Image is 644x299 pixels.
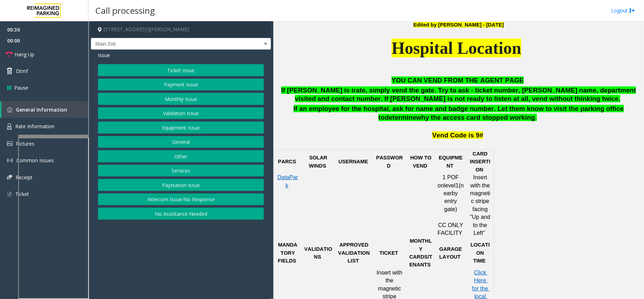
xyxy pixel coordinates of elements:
[98,150,264,162] button: Other
[7,191,12,197] img: 'icon'
[470,242,490,264] span: LOCATION TIME
[416,114,535,121] span: why the access card stopped working
[432,131,483,139] span: Vend Code is 9#
[470,151,491,173] span: CARD INSERTION
[15,123,54,130] span: Rate Information
[278,242,297,264] span: MANDATORY FIELDS
[278,159,296,164] span: PARCS
[456,182,459,188] span: 1
[98,79,264,91] button: Payment Issue
[16,106,67,113] span: General Information
[410,155,433,168] span: HOW TO VEND
[439,155,463,168] span: EQUIPMENT
[437,222,465,236] span: CC ONLY FACILITY
[439,246,463,260] span: GARAGE LAYOUT
[98,93,264,105] button: Monthly Issue
[98,193,264,205] button: Intercom Issue/No Response
[98,51,110,59] span: Issue
[7,158,13,163] img: 'icon'
[98,64,264,76] button: Ticket Issue
[92,2,158,19] h3: Call processing
[16,67,28,75] span: Dtmf
[437,174,460,188] span: 1 POF on
[16,157,54,164] span: Common Issues
[7,141,12,146] img: 'icon'
[611,7,635,14] a: Logout
[98,208,264,220] button: No Assistance Needed
[294,105,624,121] span: If an employee for the hospital, ask for name and badge number. Let them know to visit the parkin...
[14,51,34,58] span: Hang Up
[16,174,33,181] span: Receipt
[98,107,264,119] button: Validation Issue
[444,182,456,188] span: level
[304,246,332,260] span: VALIDATIONS
[535,114,537,121] span: .
[338,242,371,264] span: APPROVED VALIDATION LIST
[7,175,12,180] img: 'icon'
[91,38,235,50] span: Main Exit
[338,159,368,164] span: USERNAME
[98,179,264,191] button: Paystation Issue
[443,182,464,212] span: (nearby entry gate)
[277,175,298,188] a: DataPark
[413,22,504,28] b: Edited by [PERSON_NAME] - [DATE]
[281,86,636,103] span: If [PERSON_NAME] is irate, simply vend the gate. Try to ask - ticket number, [PERSON_NAME] name, ...
[98,122,264,134] button: Equipment Issue
[376,155,403,168] span: PASSWORD
[98,165,264,177] button: Services
[15,191,29,197] span: Ticket
[16,140,34,147] span: Pictures
[385,114,416,121] span: determine
[91,21,271,38] h4: [STREET_ADDRESS][PERSON_NAME]
[630,7,635,14] img: logout
[391,77,524,84] span: YOU CAN VEND FROM THE AGENT PAGE
[1,101,88,118] a: General Information
[379,250,398,256] span: TICKET
[7,107,12,112] img: 'icon'
[14,84,28,91] span: Pause
[277,174,298,188] span: DataPark
[7,123,12,130] img: 'icon'
[98,136,264,148] button: General
[309,155,329,168] span: SOLAR WINDS
[391,39,521,57] span: Hospital Location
